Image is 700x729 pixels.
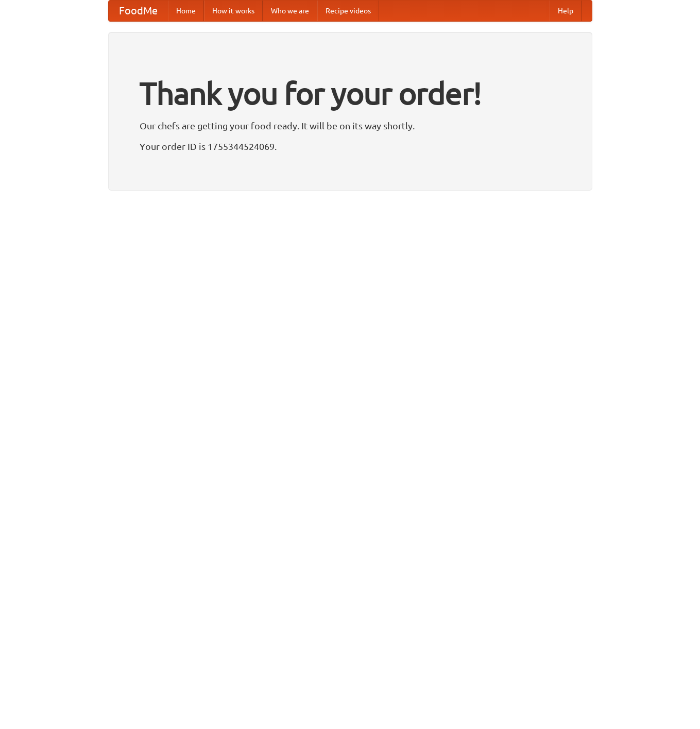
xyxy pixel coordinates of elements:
a: Recipe videos [317,1,379,21]
a: How it works [204,1,263,21]
h1: Thank you for your order! [140,69,561,118]
p: Our chefs are getting your food ready. It will be on its way shortly. [140,118,561,133]
a: Who we are [263,1,317,21]
p: Your order ID is 1755344524069. [140,139,561,154]
a: FoodMe [109,1,168,21]
a: Help [550,1,582,21]
a: Home [168,1,204,21]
